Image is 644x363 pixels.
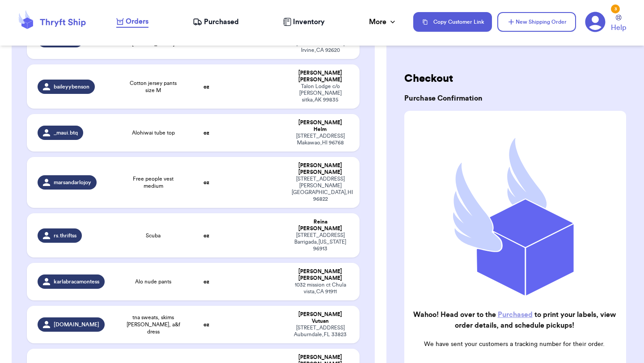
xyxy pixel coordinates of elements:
div: [PERSON_NAME] [PERSON_NAME] [292,70,349,83]
span: [DOMAIN_NAME] [54,321,99,328]
a: Inventory [283,17,325,27]
a: 3 [585,12,606,32]
div: [STREET_ADDRESS] Irvine , CA 92620 [292,40,349,54]
h2: Checkout [404,72,626,86]
span: Alohiwai tube top [132,129,175,136]
div: [STREET_ADDRESS] Barrigada , [US_STATE] 96913 [292,232,349,252]
p: We have sent your customers a tracking number for their order. [411,340,617,349]
h2: Wahoo! Head over to the to print your labels, view order details, and schedule pickups! [411,309,617,331]
span: Purchased [204,17,239,27]
div: [PERSON_NAME] [PERSON_NAME] [292,268,349,282]
span: Help [611,22,626,33]
a: Purchased [498,311,533,318]
a: Help [611,15,626,33]
button: New Shipping Order [497,12,576,32]
strong: oz [203,279,209,284]
span: rs.thriftss [54,232,76,239]
div: [PERSON_NAME] Vutuan [292,311,349,325]
strong: oz [203,130,209,135]
a: Orders [116,16,148,28]
span: Cotton jersey pants size M [125,80,181,94]
span: marsandarlojoy [54,179,91,186]
strong: oz [203,322,209,327]
span: tna sweats, skims [PERSON_NAME], a&f dress [125,314,181,335]
span: Free people vest medium [125,175,181,190]
a: Purchased [193,17,239,27]
button: Copy Customer Link [413,12,492,32]
div: 1032 mission ct Chula vista , CA 91911 [292,282,349,295]
div: Talon Lodge c/o [PERSON_NAME] sitka , AK 99835 [292,83,349,103]
div: [PERSON_NAME] Helm [292,119,349,133]
span: Scuba [146,232,161,239]
span: karlabracamontess [54,278,99,285]
div: Reina [PERSON_NAME] [292,219,349,232]
span: Inventory [293,17,325,27]
span: Alo nude pants [135,278,171,285]
strong: oz [203,180,209,185]
span: baileyybenson [54,83,89,90]
span: Orders [126,16,148,27]
div: More [369,17,397,27]
strong: oz [203,84,209,89]
strong: oz [203,233,209,238]
div: [STREET_ADDRESS] Makawao , HI 96768 [292,133,349,146]
div: [STREET_ADDRESS][PERSON_NAME] [GEOGRAPHIC_DATA] , HI 96822 [292,176,349,203]
div: 3 [611,4,620,13]
div: [STREET_ADDRESS] Auburndale , FL 33823 [292,325,349,338]
span: _maui.btq [54,129,78,136]
div: [PERSON_NAME] [PERSON_NAME] [292,162,349,176]
h3: Purchase Confirmation [404,93,626,104]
